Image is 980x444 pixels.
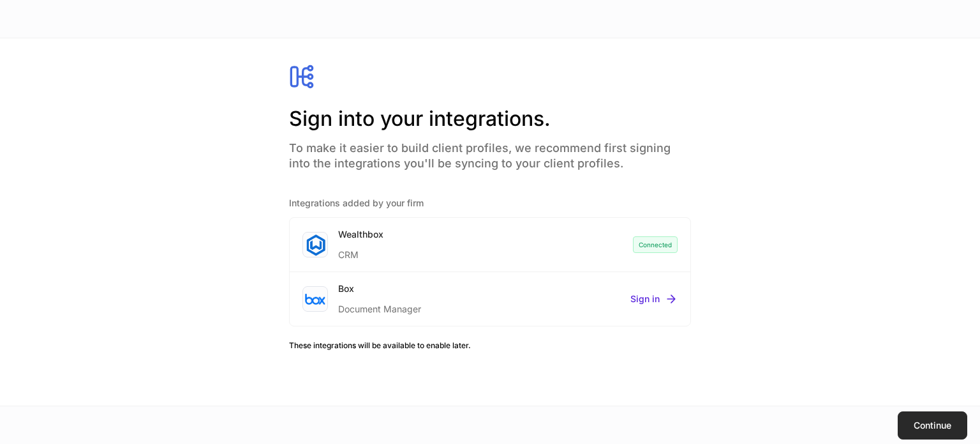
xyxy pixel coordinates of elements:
[338,228,383,241] div: Wealthbox
[289,105,691,133] h2: Sign into your integrations.
[630,293,678,305] button: Sign in
[338,282,421,295] div: Box
[898,411,967,440] button: Continue
[289,339,691,351] h6: These integrations will be available to enable later.
[305,293,325,305] img: oYqM9ojoZLfzCHUefNbBcWHcyDPbQKagtYciMC8pFl3iZXy3dU33Uwy+706y+0q2uJ1ghNQf2OIHrSh50tUd9HaB5oMc62p0G...
[338,241,383,261] div: CRM
[289,197,691,210] h5: Integrations added by your firm
[633,236,678,253] div: Connected
[289,133,691,171] h4: To make it easier to build client profiles, we recommend first signing into the integrations you'...
[338,295,421,316] div: Document Manager
[914,421,951,430] div: Continue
